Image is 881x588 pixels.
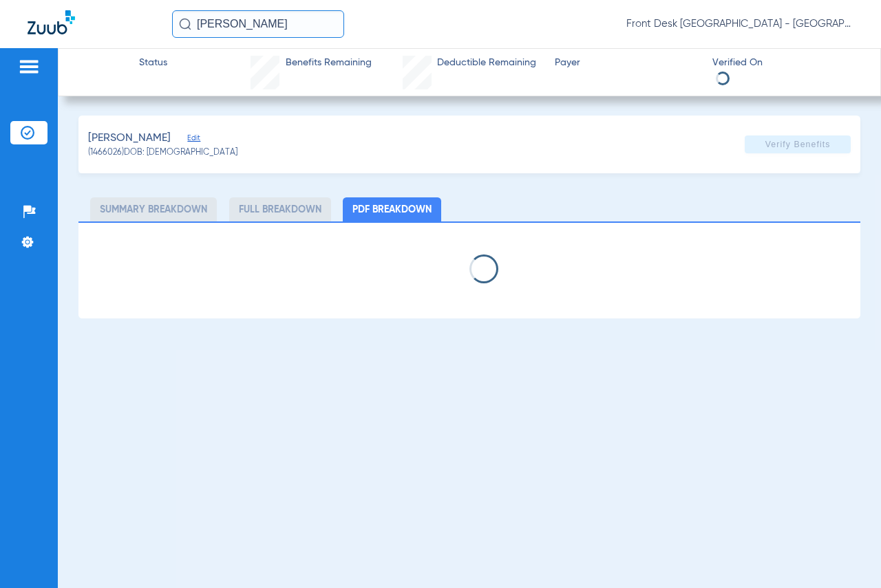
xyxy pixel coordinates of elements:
iframe: Chat Widget [812,522,881,588]
span: [PERSON_NAME] [88,130,171,147]
span: Deductible Remaining [437,56,536,70]
input: Search for patients [172,10,344,38]
span: Front Desk [GEOGRAPHIC_DATA] - [GEOGRAPHIC_DATA] | My Community Dental Centers [626,17,853,31]
img: Search Icon [179,18,191,30]
img: hamburger-icon [18,58,40,75]
span: Verified On [712,56,858,70]
li: Summary Breakdown [90,197,217,221]
span: (1466026) DOB: [DEMOGRAPHIC_DATA] [88,147,237,160]
span: Payer [555,56,701,70]
img: Zuub Logo [28,10,75,34]
span: Edit [187,133,200,146]
li: Full Breakdown [229,197,331,221]
li: PDF Breakdown [343,197,441,221]
span: Status [139,56,167,70]
span: Benefits Remaining [286,56,372,70]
